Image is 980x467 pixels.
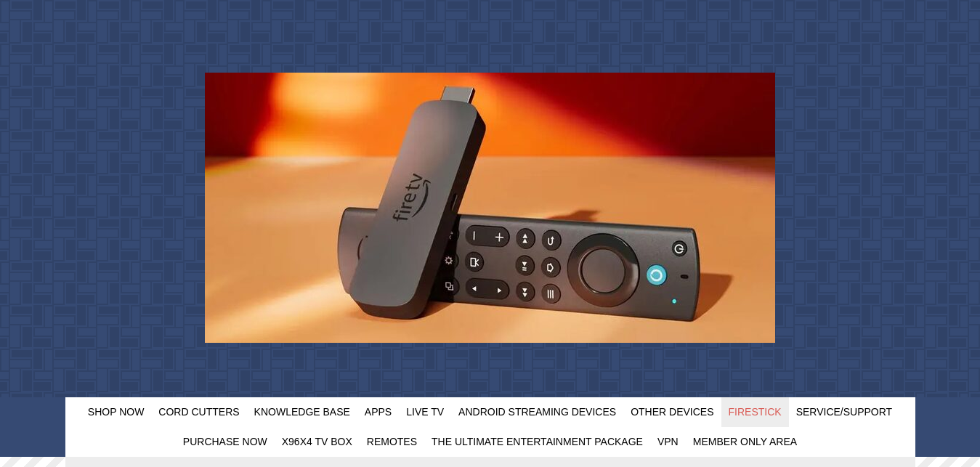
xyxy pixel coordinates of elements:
[729,406,782,418] span: FireStick
[623,397,721,427] a: Other Devices
[657,436,679,447] span: VPN
[247,397,357,427] a: Knowledge Base
[693,436,797,447] span: Member Only Area
[158,406,239,418] span: Cord Cutters
[424,427,650,457] a: The Ultimate Entertainment Package
[275,427,360,457] a: X96X4 TV Box
[432,436,643,447] span: The Ultimate Entertainment Package
[365,406,392,418] span: Apps
[360,427,424,457] a: Remotes
[458,406,616,418] span: Android Streaming Devices
[789,397,900,427] a: Service/Support
[357,397,399,427] a: Apps
[367,436,417,447] span: Remotes
[88,406,145,418] span: Shop Now
[631,406,713,418] span: Other Devices
[205,73,775,343] img: header photo
[282,436,352,447] span: X96X4 TV Box
[650,427,686,457] a: VPN
[183,436,267,447] span: Purchase Now
[81,397,152,427] a: Shop Now
[254,406,350,418] span: Knowledge Base
[151,397,246,427] a: Cord Cutters
[451,397,623,427] a: Android Streaming Devices
[796,406,893,418] span: Service/Support
[406,406,444,418] span: Live TV
[686,427,804,457] a: Member Only Area
[399,397,451,427] a: Live TV
[176,427,275,457] a: Purchase Now
[721,397,789,427] a: FireStick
